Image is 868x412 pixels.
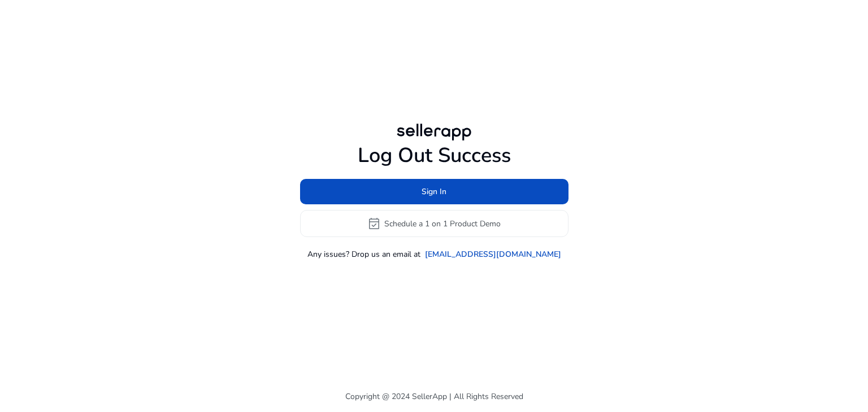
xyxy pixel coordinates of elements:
[367,217,381,230] span: event_available
[300,210,568,237] button: event_availableSchedule a 1 on 1 Product Demo
[300,179,568,204] button: Sign In
[425,248,561,260] a: [EMAIL_ADDRESS][DOMAIN_NAME]
[307,248,420,260] p: Any issues? Drop us an email at
[422,186,446,198] span: Sign In
[300,143,568,168] h1: Log Out Success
